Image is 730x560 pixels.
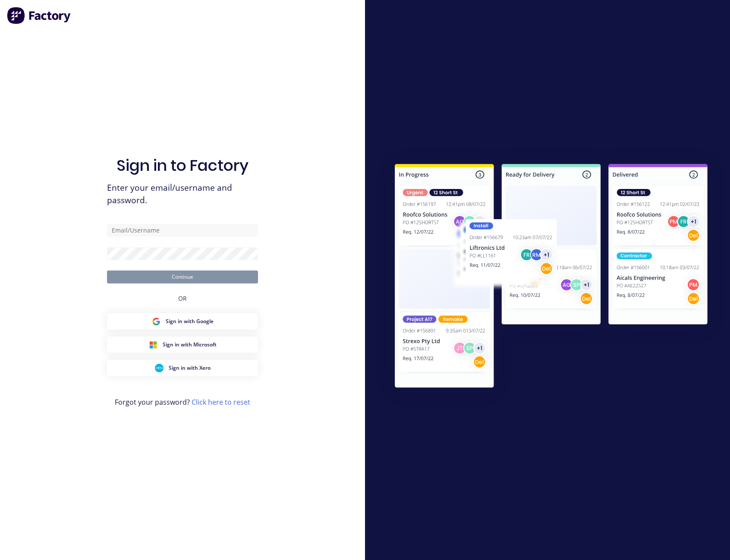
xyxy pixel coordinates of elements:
[107,313,258,330] button: Google Sign inSign in with Google
[107,360,258,376] button: Xero Sign inSign in with Xero
[152,317,160,326] img: Google Sign in
[169,364,211,372] span: Sign in with Xero
[163,341,217,349] span: Sign in with Microsoft
[376,147,727,408] img: Sign in
[155,364,164,372] img: Xero Sign in
[107,182,258,207] span: Enter your email/username and password.
[166,318,214,325] span: Sign in with Google
[116,156,249,175] h1: Sign in to Factory
[115,397,250,407] span: Forgot your password?
[107,224,258,237] input: Email/Username
[107,271,258,283] button: Continue
[178,283,187,313] div: OR
[107,337,258,353] button: Microsoft Sign inSign in with Microsoft
[192,397,250,407] a: Click here to reset
[149,340,157,349] img: Microsoft Sign in
[7,7,72,24] img: Factory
